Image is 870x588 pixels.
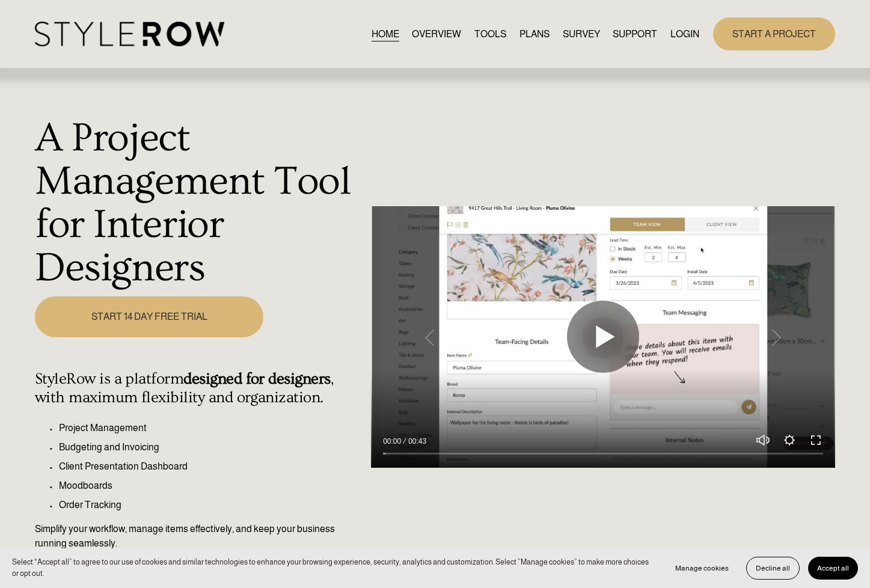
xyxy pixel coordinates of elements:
[59,440,364,455] p: Budgeting and Invoicing
[474,26,506,42] a: TOOLS
[383,435,404,447] div: Current time
[713,17,835,51] a: START A PROJECT
[567,301,639,373] button: Play
[35,370,364,407] h4: StyleRow is a platform , with maximum flexibility and organization.
[756,564,790,572] span: Decline all
[817,564,849,572] span: Accept all
[675,564,729,572] span: Manage cookies
[666,557,738,580] button: Manage cookies
[808,557,858,580] button: Accept all
[12,557,654,580] p: Select “Accept all” to agree to our use of cookies and similar technologies to enhance your brows...
[59,498,364,512] p: Order Tracking
[59,479,364,493] p: Moodboards
[746,557,800,580] button: Decline all
[670,26,699,42] a: LOGIN
[563,26,600,42] a: SURVEY
[613,27,657,41] span: SUPPORT
[372,26,399,42] a: HOME
[35,22,224,46] img: StyleRow
[59,421,364,435] p: Project Management
[519,26,550,42] a: PLANS
[613,26,657,42] a: folder dropdown
[59,459,364,474] p: Client Presentation Dashboard
[35,296,263,337] a: START 14 DAY FREE TRIAL
[183,370,330,388] strong: designed for designers
[383,449,823,458] input: Seek
[404,435,429,447] div: Duration
[412,26,461,42] a: OVERVIEW
[35,117,364,290] h1: A Project Management Tool for Interior Designers
[35,522,364,551] p: Simplify your workflow, manage items effectively, and keep your business running seamlessly.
